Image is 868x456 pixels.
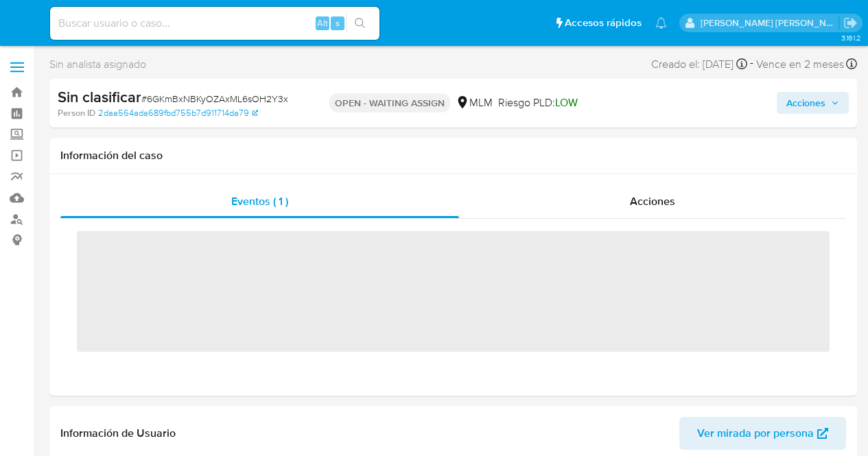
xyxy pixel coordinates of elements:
[697,417,814,450] span: Ver mirada por persona
[317,16,328,29] span: Alt
[630,193,675,209] span: Acciones
[679,417,846,450] button: Ver mirada por persona
[50,14,379,32] input: Buscar usuario o caso...
[336,16,340,29] span: s
[456,95,493,110] div: MLM
[60,427,176,440] h1: Información de Usuario
[777,92,849,114] button: Acciones
[77,231,830,352] span: ‌
[98,107,258,119] a: 2daa564ada689fbd755b7d911714da79
[843,16,858,30] a: Salir
[329,93,450,112] p: OPEN - WAITING ASSIGN
[786,92,825,114] span: Acciones
[58,107,95,119] b: Person ID
[231,193,288,209] span: Eventos ( 1 )
[58,86,141,108] b: Sin clasificar
[701,16,839,29] p: nancy.sanchezgarcia@mercadolibre.com.mx
[651,55,747,73] div: Creado el: [DATE]
[49,57,146,72] span: Sin analista asignado
[750,55,753,73] span: -
[141,92,288,106] span: # 6GKmBxNBKyOZAxML6sOH2Y3x
[346,14,374,33] button: search-icon
[498,95,578,110] span: Riesgo PLD:
[655,17,667,29] a: Notificaciones
[565,16,642,30] span: Accesos rápidos
[756,57,844,72] span: Vence en 2 meses
[555,95,578,110] span: LOW
[60,149,846,163] h1: Información del caso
